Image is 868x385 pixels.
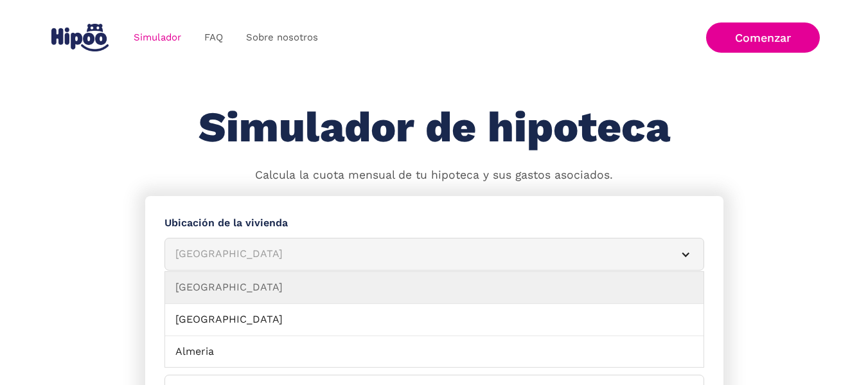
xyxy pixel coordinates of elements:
nav: [GEOGRAPHIC_DATA] [164,271,704,368]
a: [GEOGRAPHIC_DATA] [165,304,704,336]
h1: Simulador de hipoteca [199,104,670,151]
a: Simulador [122,25,193,50]
article: [GEOGRAPHIC_DATA] [164,238,704,271]
a: home [49,19,112,57]
div: [GEOGRAPHIC_DATA] [175,246,662,262]
a: Comenzar [706,22,820,53]
a: Sobre nosotros [235,25,330,50]
p: Calcula la cuota mensual de tu hipoteca y sus gastos asociados. [255,167,613,184]
a: Almeria [165,336,704,368]
label: Ubicación de la vivienda [164,215,704,231]
a: [GEOGRAPHIC_DATA] [165,272,704,304]
a: FAQ [193,25,235,50]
